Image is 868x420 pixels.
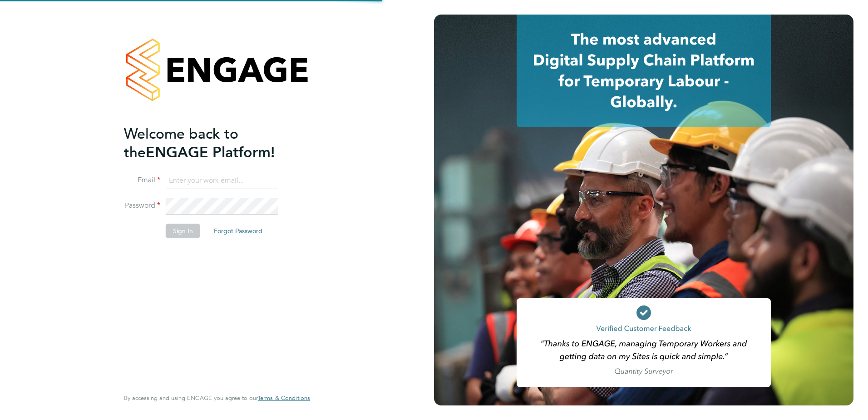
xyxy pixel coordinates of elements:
button: Forgot Password [207,224,270,238]
label: Email [124,175,160,185]
label: Password [124,201,160,210]
span: By accessing and using ENGAGE you agree to our [124,394,310,402]
input: Enter your work email... [166,173,278,189]
h2: ENGAGE Platform! [124,125,301,162]
span: Terms & Conditions [258,394,310,402]
button: Sign In [166,224,200,238]
span: Welcome back to the [124,125,238,161]
a: Terms & Conditions [258,395,310,402]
